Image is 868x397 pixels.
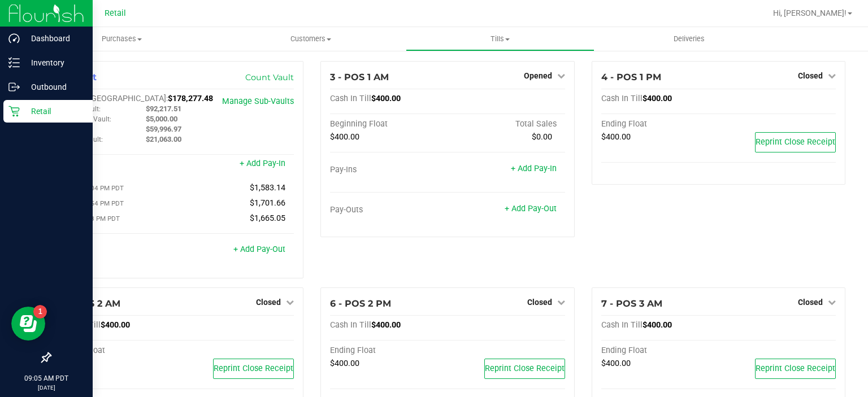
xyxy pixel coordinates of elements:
span: $92,217.51 [146,104,181,113]
span: $400.00 [601,132,631,142]
span: $400.00 [101,320,130,330]
span: $400.00 [330,132,359,142]
inline-svg: Inventory [8,57,20,68]
span: $400.00 [643,320,672,330]
button: Reprint Close Receipt [484,359,565,379]
span: Reprint Close Receipt [485,364,565,373]
span: 7 - POS 3 AM [601,298,662,309]
span: Reprint Close Receipt [756,137,835,147]
span: 6 - POS 2 PM [330,298,391,309]
span: Cash In Till [330,94,371,103]
p: Inventory [20,56,88,69]
iframe: Resource center unread badge [33,305,47,319]
div: Pay-Outs [330,205,448,215]
p: Outbound [20,80,88,94]
inline-svg: Outbound [8,81,20,93]
p: 09:05 AM PDT [5,373,88,383]
inline-svg: Retail [8,106,20,117]
a: Deliveries [594,27,784,51]
div: Ending Float [59,346,177,356]
a: Purchases [27,27,216,51]
span: Cash In Till [601,320,643,330]
p: [DATE] [5,383,88,392]
span: Cash In Till [330,320,371,330]
span: Tills [406,34,594,44]
div: Pay-Ins [330,165,448,175]
p: Retail [20,104,88,118]
span: 4 - POS 1 PM [601,72,661,82]
span: Deliveries [658,34,720,44]
span: $400.00 [371,94,401,103]
button: Reprint Close Receipt [755,132,836,152]
span: Reprint Close Receipt [756,364,835,373]
a: + Add Pay-In [511,164,557,173]
div: Pay-Ins [59,160,177,170]
a: Tills [406,27,595,51]
span: Reprint Close Receipt [214,364,293,373]
span: Cash In [GEOGRAPHIC_DATA]: [59,94,168,103]
span: Closed [798,71,823,80]
inline-svg: Dashboard [8,33,20,44]
span: 3 - POS 1 AM [330,72,389,82]
span: Closed [256,298,281,307]
span: Closed [798,298,823,307]
span: $1,701.66 [250,198,285,208]
span: $178,277.48 [168,94,213,103]
span: $21,063.00 [146,135,181,143]
button: Reprint Close Receipt [755,359,836,379]
span: $400.00 [601,359,631,368]
span: $5,000.00 [146,115,177,123]
a: Count Vault [245,72,294,82]
span: Cash In Till [601,94,643,103]
span: Hi, [PERSON_NAME]! [773,8,847,18]
span: Customers [217,34,405,44]
span: $1,665.05 [250,213,285,223]
span: $400.00 [330,359,359,368]
button: Reprint Close Receipt [213,359,294,379]
div: Ending Float [601,119,719,129]
span: $400.00 [371,320,401,330]
div: Pay-Outs [59,246,177,256]
div: Ending Float [330,346,448,356]
a: Manage Sub-Vaults [222,97,294,106]
div: Ending Float [601,346,719,356]
span: $0.00 [532,132,552,142]
a: + Add Pay-Out [505,204,557,213]
div: Total Sales [448,119,565,129]
span: Purchases [27,34,216,44]
span: $400.00 [643,94,672,103]
span: $59,996.97 [146,125,181,133]
span: Opened [524,71,552,80]
span: $1,583.14 [250,183,285,193]
iframe: Resource center [11,307,45,341]
span: Closed [527,298,552,307]
a: Customers [216,27,406,51]
p: Dashboard [20,32,88,45]
span: Retail [105,8,126,18]
div: Beginning Float [330,119,448,129]
a: + Add Pay-Out [233,245,285,254]
a: + Add Pay-In [240,159,285,168]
